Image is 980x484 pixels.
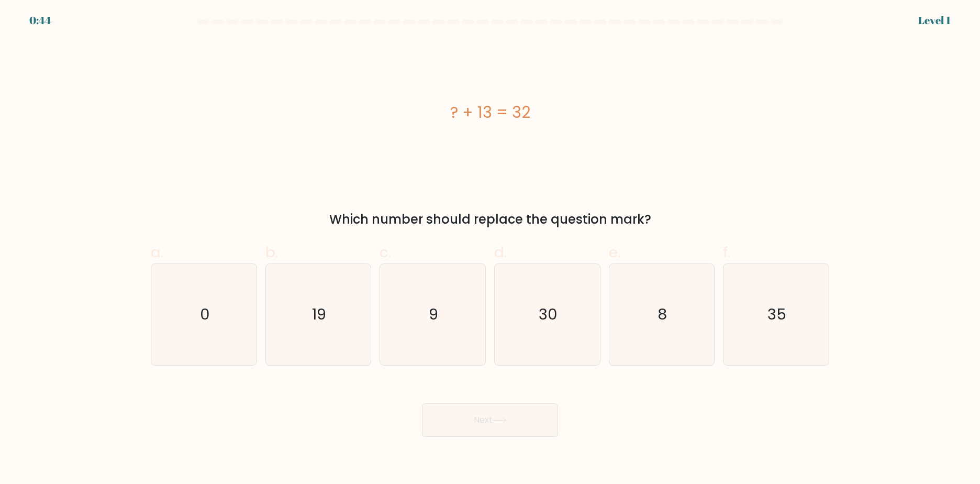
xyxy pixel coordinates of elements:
[265,242,278,262] span: b.
[658,304,667,325] text: 8
[609,242,620,262] span: e.
[157,210,823,229] div: Which number should replace the question mark?
[200,304,210,325] text: 0
[151,101,829,124] div: ? + 13 = 32
[29,13,51,28] div: 0:44
[918,13,951,28] div: Level 1
[422,403,558,437] button: Next
[768,304,787,325] text: 35
[494,242,507,262] span: d.
[151,242,163,262] span: a.
[539,304,558,325] text: 30
[312,304,326,325] text: 19
[429,304,439,325] text: 9
[723,242,730,262] span: f.
[380,242,391,262] span: c.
